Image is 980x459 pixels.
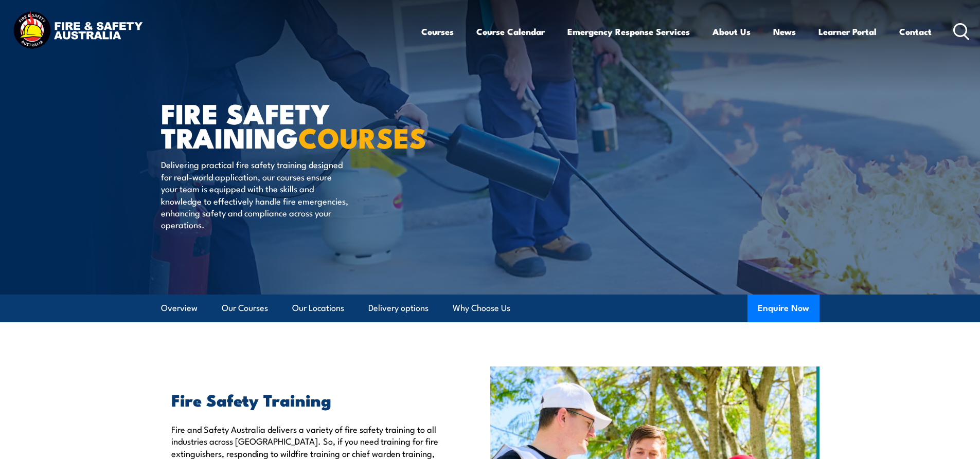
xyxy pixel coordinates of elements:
[171,392,443,407] h2: Fire Safety Training
[773,18,796,45] a: News
[476,18,545,45] a: Course Calendar
[161,295,198,322] a: Overview
[421,18,454,45] a: Courses
[567,18,690,45] a: Emergency Response Services
[292,295,344,322] a: Our Locations
[161,101,415,149] h1: FIRE SAFETY TRAINING
[747,295,819,322] button: Enquire Now
[712,18,751,45] a: About Us
[368,295,429,322] a: Delivery options
[818,18,877,45] a: Learner Portal
[453,295,510,322] a: Why Choose Us
[899,18,932,45] a: Contact
[222,295,268,322] a: Our Courses
[161,158,349,230] p: Delivering practical fire safety training designed for real-world application, our courses ensure...
[298,115,426,158] strong: COURSES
